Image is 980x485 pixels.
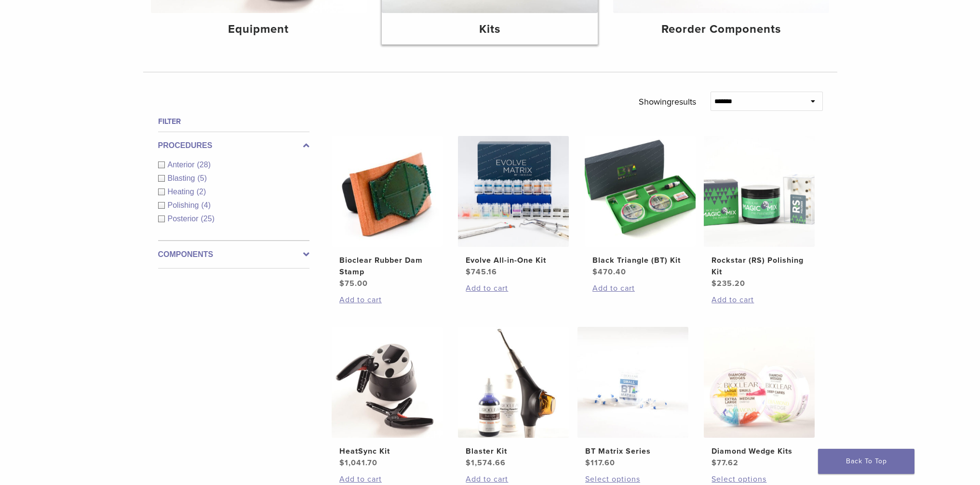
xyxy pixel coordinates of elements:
a: Add to cart: “Black Triangle (BT) Kit” [592,283,688,294]
span: (4) [201,201,211,209]
img: BT Matrix Series [577,327,688,438]
a: Evolve All-in-One KitEvolve All-in-One Kit $745.16 [457,136,570,278]
span: $ [466,267,471,277]
a: Diamond Wedge KitsDiamond Wedge Kits $77.62 [703,327,816,469]
img: Bioclear Rubber Dam Stamp [332,136,443,247]
h2: Black Triangle (BT) Kit [592,255,688,266]
img: Diamond Wedge Kits [704,327,815,438]
span: Polishing [168,201,201,209]
h2: Evolve All-in-One Kit [466,255,561,266]
span: $ [712,458,717,468]
img: Black Triangle (BT) Kit [585,136,696,247]
span: $ [466,458,471,468]
p: Showing results [639,92,696,112]
h2: BT Matrix Series [585,445,681,457]
label: Procedures [158,140,309,151]
bdi: 1,574.66 [466,458,506,468]
bdi: 117.60 [585,458,615,468]
h2: HeatSync Kit [339,445,435,457]
a: Add to cart: “Bioclear Rubber Dam Stamp” [339,294,435,306]
span: $ [592,267,598,277]
span: (2) [197,188,206,196]
span: $ [712,279,717,288]
span: Blasting [168,174,198,182]
span: (28) [197,161,211,169]
a: Rockstar (RS) Polishing KitRockstar (RS) Polishing Kit $235.20 [703,136,816,289]
span: (5) [197,174,207,182]
bdi: 77.62 [712,458,738,468]
bdi: 470.40 [592,267,626,277]
img: Blaster Kit [458,327,569,438]
a: Select options for “Diamond Wedge Kits” [712,473,807,485]
a: Bioclear Rubber Dam StampBioclear Rubber Dam Stamp $75.00 [331,136,443,289]
span: Heating [168,188,197,196]
span: (25) [201,215,215,223]
span: $ [339,458,345,468]
h2: Diamond Wedge Kits [712,445,807,457]
a: HeatSync KitHeatSync Kit $1,041.70 [331,327,443,469]
h2: Bioclear Rubber Dam Stamp [339,255,435,278]
h2: Rockstar (RS) Polishing Kit [712,255,807,278]
h4: Equipment [159,21,359,38]
a: Back To Top [818,449,914,474]
img: Rockstar (RS) Polishing Kit [704,136,815,247]
a: Add to cart: “Rockstar (RS) Polishing Kit” [712,294,807,306]
label: Components [158,249,309,260]
a: Add to cart: “Blaster Kit” [466,473,561,485]
span: $ [585,458,591,468]
a: Add to cart: “Evolve All-in-One Kit” [466,283,561,294]
h2: Blaster Kit [466,445,561,457]
a: Select options for “BT Matrix Series” [585,473,681,485]
bdi: 745.16 [466,267,497,277]
bdi: 235.20 [712,279,745,288]
a: Add to cart: “HeatSync Kit” [339,473,435,485]
span: Posterior [168,215,201,223]
bdi: 75.00 [339,279,368,288]
span: $ [339,279,345,288]
a: Blaster KitBlaster Kit $1,574.66 [457,327,570,469]
bdi: 1,041.70 [339,458,377,468]
h4: Kits [389,21,590,38]
h4: Filter [158,116,309,127]
a: BT Matrix SeriesBT Matrix Series $117.60 [577,327,689,469]
span: Anterior [168,161,197,169]
img: Evolve All-in-One Kit [458,136,569,247]
a: Black Triangle (BT) KitBlack Triangle (BT) Kit $470.40 [584,136,697,278]
h4: Reorder Components [621,21,821,38]
img: HeatSync Kit [332,327,443,438]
